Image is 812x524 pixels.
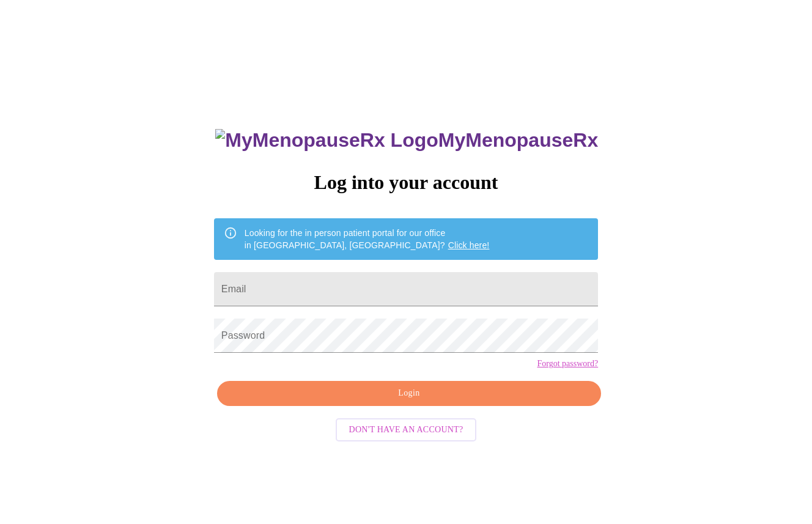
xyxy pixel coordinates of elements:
[245,222,490,256] div: Looking for the in person patient portal for our office in [GEOGRAPHIC_DATA], [GEOGRAPHIC_DATA]?
[537,359,598,369] a: Forgot password?
[215,129,438,152] img: MyMenopauseRx Logo
[215,129,598,152] h3: MyMenopauseRx
[217,381,601,406] button: Login
[349,423,463,438] span: Don't have an account?
[336,418,477,442] button: Don't have an account?
[448,240,490,250] a: Click here!
[214,171,598,194] h3: Log into your account
[333,424,480,434] a: Don't have an account?
[231,386,587,401] span: Login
